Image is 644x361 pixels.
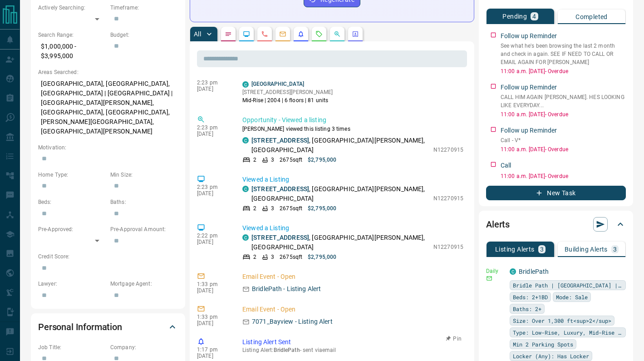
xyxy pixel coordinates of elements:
div: Personal Information [38,316,178,338]
p: 3 [540,246,544,252]
p: N12270915 [433,243,463,251]
p: [DATE] [197,287,229,294]
p: Follow up Reminder [501,83,557,92]
p: Credit Score: [38,252,178,261]
p: 11:00 a.m. [DATE] - Overdue [501,110,626,119]
div: condos.ca [242,81,249,88]
p: Call [501,161,511,170]
a: [STREET_ADDRESS] [251,137,309,144]
p: 3 [271,253,274,261]
p: Actively Searching: [38,4,106,12]
a: [GEOGRAPHIC_DATA] [251,81,304,87]
p: N12270915 [433,194,463,203]
p: Baths: [110,198,178,206]
div: condos.ca [242,137,249,143]
div: Alerts [486,213,626,235]
svg: Emails [279,30,286,38]
span: BridlePath [274,347,300,353]
div: condos.ca [510,268,516,275]
p: Follow up Reminder [501,126,557,135]
p: Listing Alert : - sent via email [242,347,463,353]
p: N12270915 [433,146,463,154]
button: Pin [441,335,467,343]
svg: Lead Browsing Activity [243,30,250,38]
p: CALL HIM AGAIN [PERSON_NAME]. HES LOOKING LIKE EVERYDAY... [501,93,626,109]
p: $2,795,000 [308,204,336,213]
p: [GEOGRAPHIC_DATA], [GEOGRAPHIC_DATA], [GEOGRAPHIC_DATA] | [GEOGRAPHIC_DATA] | [GEOGRAPHIC_DATA][P... [38,76,178,139]
p: 2 [253,204,256,213]
p: [DATE] [197,190,229,197]
p: Listing Alert Sent [242,337,463,347]
p: [DATE] [197,239,229,245]
p: [DATE] [197,320,229,326]
svg: Agent Actions [352,30,359,38]
svg: Calls [261,30,268,38]
span: Baths: 2+ [513,304,541,313]
p: , [GEOGRAPHIC_DATA][PERSON_NAME], [GEOGRAPHIC_DATA] [251,233,429,252]
p: Lawyer: [38,280,106,288]
svg: Listing Alerts [297,30,305,38]
p: 2:23 pm [197,79,229,86]
p: 11:00 a.m. [DATE] - Overdue [501,172,626,180]
p: Areas Searched: [38,68,178,76]
span: Bridle Path | [GEOGRAPHIC_DATA] | [GEOGRAPHIC_DATA][PERSON_NAME] [513,281,623,290]
span: Type: Low-Rise, Luxury, Mid-Rise OR Penthouse [513,328,623,337]
p: Email Event - Open [242,305,463,314]
p: Follow up Reminder [501,31,557,41]
p: Building Alerts [565,246,608,252]
p: 2675 sqft [280,253,302,261]
p: Search Range: [38,31,106,39]
p: 2 [253,253,256,261]
p: 11:00 a.m. [DATE] - Overdue [501,145,626,153]
p: 1:33 pm [197,281,229,287]
svg: Opportunities [334,30,341,38]
p: Budget: [110,31,178,39]
p: Pre-Approval Amount: [110,225,178,233]
a: [STREET_ADDRESS] [251,185,309,193]
p: See what he's been browsing the last 2 month and check in again. SEE IF NEED TO CALL OR EMAIL AGA... [501,42,626,66]
p: , [GEOGRAPHIC_DATA][PERSON_NAME], [GEOGRAPHIC_DATA] [251,136,429,155]
p: BridlePath - Listing Alert [252,284,321,294]
p: Company: [110,343,178,351]
h2: Alerts [486,217,510,232]
a: BridlePath [519,268,549,275]
p: Listing Alerts [495,246,535,252]
p: 2:22 pm [197,232,229,239]
svg: Notes [225,30,232,38]
svg: Requests [315,30,323,38]
p: $2,795,000 [308,253,336,261]
p: [DATE] [197,131,229,137]
p: Pre-Approved: [38,225,106,233]
p: Beds: [38,198,106,206]
svg: Email [486,275,492,282]
p: Home Type: [38,171,106,179]
span: Beds: 2+1BD [513,292,548,302]
div: condos.ca [242,186,249,192]
p: 2675 sqft [280,204,302,213]
p: $1,000,000 - $3,995,000 [38,39,106,64]
p: Pending [502,13,527,20]
p: 1:33 pm [197,314,229,320]
p: Opportunity - Viewed a listing [242,115,463,125]
p: 7071_Bayview - Listing Alert [252,317,333,326]
p: 3 [613,246,617,252]
p: 2 [253,156,256,164]
p: Call - V* [501,136,626,144]
span: Locker (Any): Has Locker [513,351,589,361]
p: Timeframe: [110,4,178,12]
p: 2:23 pm [197,184,229,190]
p: [PERSON_NAME] viewed this listing 3 times [242,125,463,133]
p: 11:00 a.m. [DATE] - Overdue [501,67,626,75]
p: 2675 sqft [280,156,302,164]
p: Completed [575,14,608,20]
p: 3 [271,204,274,213]
p: [DATE] [197,86,229,92]
p: Min Size: [110,171,178,179]
p: All [194,31,201,37]
h2: Personal Information [38,320,122,334]
p: 1:17 pm [197,346,229,353]
button: New Task [486,186,626,200]
p: Viewed a Listing [242,223,463,233]
p: Viewed a Listing [242,175,463,184]
p: $2,795,000 [308,156,336,164]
